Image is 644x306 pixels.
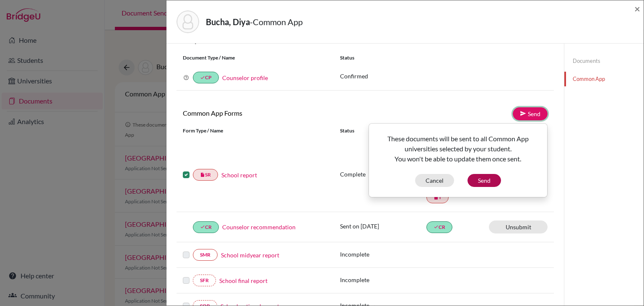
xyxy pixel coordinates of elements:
a: Unsubmit [489,220,548,233]
a: School report [221,171,257,179]
p: These documents will be sent to all Common App universities selected by your student. You won't b... [376,134,540,164]
div: Form Type / Name [177,127,334,135]
i: insert_drive_file [200,172,205,177]
a: SFR [193,275,216,286]
a: Documents [564,54,644,68]
p: Confirmed [340,72,548,80]
i: done [434,224,439,229]
a: Counselor profile [222,74,268,81]
i: done [200,224,205,229]
i: done [200,75,205,80]
div: Send [369,123,548,197]
span: × [634,3,640,15]
a: doneCR [426,221,452,233]
a: insert_drive_fileT [426,192,449,203]
div: Status [340,127,426,135]
a: doneCP [193,72,219,83]
a: Send [513,107,548,120]
a: doneCR [193,221,219,233]
button: Close [634,4,640,14]
button: Send [467,174,501,187]
a: SMR [193,249,218,261]
p: Incomplete [340,250,426,259]
a: Common App [564,72,644,86]
div: Document Type / Name [177,54,334,62]
button: Cancel [415,174,454,187]
a: Counselor recommendation [222,223,296,231]
a: School final report [219,276,267,285]
strong: Bucha, Diya [206,17,250,27]
a: insert_drive_fileSR [193,169,218,181]
p: Sent on [DATE] [340,222,426,231]
h6: Common App Forms [177,109,365,117]
span: - Common App [250,17,303,27]
p: Incomplete [340,275,426,284]
p: Complete [340,170,426,179]
div: Status [334,54,554,62]
a: School midyear report [221,251,279,259]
